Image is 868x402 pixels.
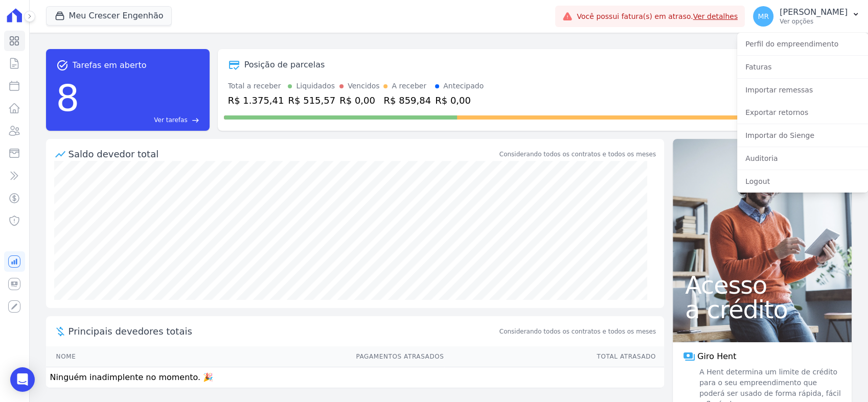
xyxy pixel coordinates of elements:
div: Considerando todos os contratos e todos os meses [499,150,656,159]
button: Meu Crescer Engenhão [46,6,172,26]
a: Importar do Sienge [737,126,868,145]
a: Auditoria [737,149,868,168]
span: Giro Hent [697,350,736,363]
span: east [192,116,199,124]
th: Pagamentos Atrasados [156,346,445,367]
div: Liquidados [296,81,335,91]
div: 8 [56,72,80,125]
a: Faturas [737,58,868,76]
span: MR [758,13,769,20]
span: a crédito [685,297,839,322]
a: Exportar retornos [737,103,868,122]
a: Logout [737,172,868,191]
div: Vencidos [348,81,379,91]
div: Saldo devedor total [68,147,497,161]
div: R$ 0,00 [435,93,484,107]
a: Importar remessas [737,81,868,99]
th: Nome [46,346,156,367]
div: R$ 0,00 [339,93,379,107]
div: Antecipado [443,81,484,91]
td: Ninguém inadimplente no momento. 🎉 [46,367,664,388]
span: Principais devedores totais [68,324,497,338]
span: Ver tarefas [154,115,187,125]
p: [PERSON_NAME] [780,7,848,17]
button: MR [PERSON_NAME] Ver opções [745,2,868,31]
th: Total Atrasado [444,346,664,367]
div: Posição de parcelas [244,59,325,71]
div: A receber [392,81,426,91]
div: R$ 515,57 [288,93,335,107]
a: Perfil do empreendimento [737,35,868,53]
span: task_alt [56,59,68,72]
div: R$ 1.375,41 [228,93,284,107]
div: Total a receber [228,81,284,91]
div: R$ 859,84 [383,93,431,107]
span: Tarefas em aberto [73,59,147,72]
span: Você possui fatura(s) em atraso. [577,11,738,22]
a: Ver detalhes [693,12,738,20]
p: Ver opções [780,17,848,26]
span: Considerando todos os contratos e todos os meses [499,327,656,336]
a: Ver tarefas east [83,115,199,125]
span: Acesso [685,273,839,297]
div: Open Intercom Messenger [10,367,35,392]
